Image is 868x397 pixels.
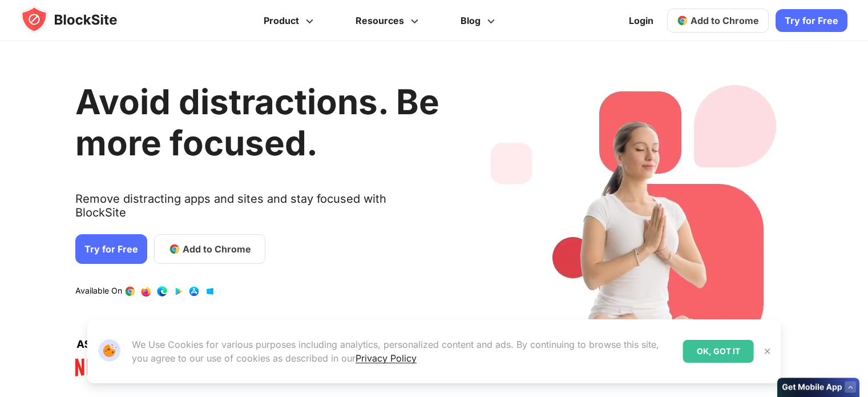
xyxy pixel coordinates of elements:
[683,340,754,363] div: OK, GOT IT
[183,242,251,256] span: Add to Chrome
[691,15,759,26] span: Add to Chrome
[75,234,147,264] a: Try for Free
[154,234,265,264] a: Add to Chrome
[677,15,688,26] img: chrome-icon.svg
[776,9,847,32] a: Try for Free
[75,192,439,228] text: Remove distracting apps and sites and stay focused with BlockSite
[21,6,139,33] img: blocksite-icon.5d769676.svg
[356,352,417,364] a: Privacy Policy
[667,9,769,33] a: Add to Chrome
[760,344,775,359] button: Close
[763,347,772,356] img: Close
[75,286,122,297] text: Available On
[132,338,674,365] p: We Use Cookies for various purposes including analytics, personalized content and ads. By continu...
[75,81,439,163] h1: Avoid distractions. Be more focused.
[622,7,660,34] a: Login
